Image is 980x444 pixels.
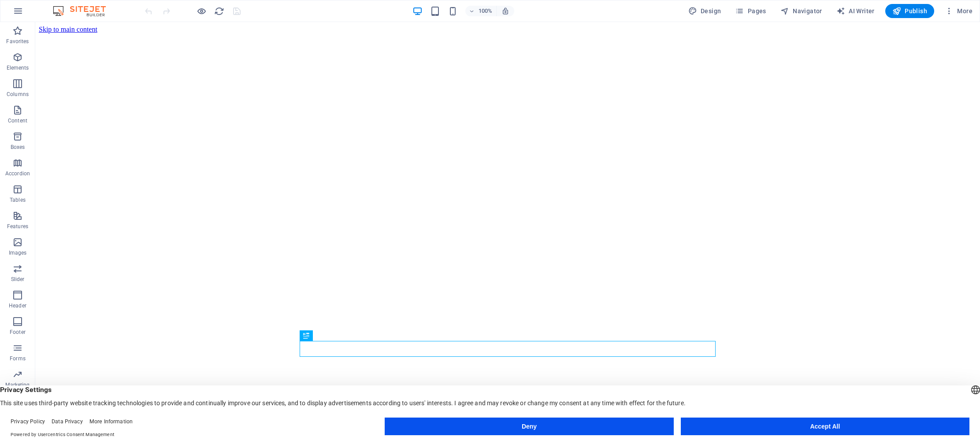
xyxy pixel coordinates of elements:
[501,7,509,15] i: On resize automatically adjust zoom level to fit chosen device.
[214,6,224,16] i: Reload page
[10,355,26,362] p: Forms
[10,196,26,203] p: Tables
[777,4,826,18] button: Navigator
[479,6,493,16] h6: 100%
[688,7,721,15] span: Design
[941,4,976,18] button: More
[214,6,224,16] button: reload
[7,223,28,230] p: Features
[735,7,766,15] span: Pages
[836,7,875,15] span: AI Writer
[885,4,934,18] button: Publish
[833,4,878,18] button: AI Writer
[892,7,927,15] span: Publish
[945,7,973,15] span: More
[780,7,822,15] span: Navigator
[6,38,29,45] p: Favorites
[465,6,497,16] button: 100%
[7,64,29,71] p: Elements
[7,91,29,98] p: Columns
[685,4,725,18] button: Design
[5,170,30,177] p: Accordion
[731,4,769,18] button: Pages
[10,329,26,336] p: Footer
[5,381,30,388] p: Marketing
[196,6,207,16] button: Click here to leave preview mode and continue editing
[11,144,25,151] p: Boxes
[9,249,27,256] p: Images
[51,6,117,16] img: Editor Logo
[11,276,25,283] p: Slider
[4,4,62,11] a: Skip to main content
[9,302,26,309] p: Header
[685,4,725,18] div: Design (Ctrl+Alt+Y)
[8,117,27,124] p: Content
